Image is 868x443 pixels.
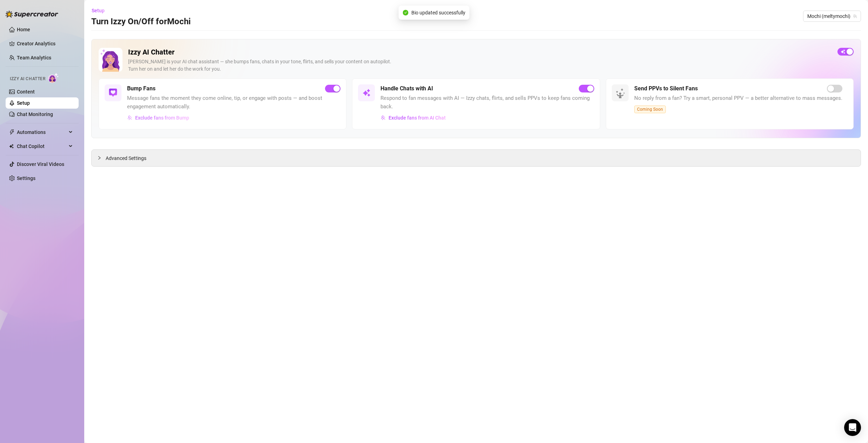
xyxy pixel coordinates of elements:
span: check-circle [403,10,409,15]
img: Chat Copilot [9,144,14,149]
button: Exclude fans from Bump [127,112,190,123]
a: Setup [17,100,30,106]
img: svg%3e [109,89,117,97]
button: Setup [91,5,110,16]
img: svg%3e [381,115,386,120]
span: No reply from a fan? Try a smart, personal PPV — a better alternative to mass messages. [634,94,842,103]
img: Izzy AI Chatter [99,48,122,72]
span: Respond to fan messages with AI — Izzy chats, flirts, and sells PPVs to keep fans coming back. [380,94,594,111]
h5: Bump Fans [127,84,155,93]
img: svg%3e [127,115,132,120]
span: Bio updated successfully [411,9,465,17]
span: collapsed [97,156,101,160]
a: Creator Analytics [17,38,73,49]
span: Exclude fans from Bump [135,115,189,121]
h2: Izzy AI Chatter [128,48,832,57]
img: AI Chatter [48,73,59,83]
span: Setup [92,8,105,13]
span: Message fans the moment they come online, tip, or engage with posts — and boost engagement automa... [127,94,340,111]
a: Discover Viral Videos [17,161,64,167]
span: Mochi (meltymochi) [807,11,857,21]
div: collapsed [97,154,106,162]
a: Content [17,89,35,95]
img: logo-BBDzfeDw.svg [6,11,58,18]
img: silent-fans-ppv-o-N6Mmdf.svg [616,88,627,99]
h5: Handle Chats with AI [380,84,433,93]
h5: Send PPVs to Silent Fans [634,84,698,93]
img: svg%3e [362,89,371,97]
h3: Turn Izzy On/Off for Mochi [91,16,191,27]
span: team [853,14,857,18]
a: Settings [17,175,35,181]
span: Chat Copilot [17,141,67,152]
span: thunderbolt [9,129,15,135]
span: Advanced Settings [106,154,146,162]
span: Coming Soon [634,105,666,113]
a: Chat Monitoring [17,111,53,117]
span: Izzy AI Chatter [10,76,45,82]
a: Team Analytics [17,55,51,60]
div: [PERSON_NAME] is your AI chat assistant — she bumps fans, chats in your tone, flirts, and sells y... [128,58,832,73]
div: Open Intercom Messenger [844,419,861,436]
a: Home [17,27,30,32]
span: Automations [17,127,67,138]
span: Exclude fans from AI Chat [389,115,446,121]
button: Exclude fans from AI Chat [380,112,446,123]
